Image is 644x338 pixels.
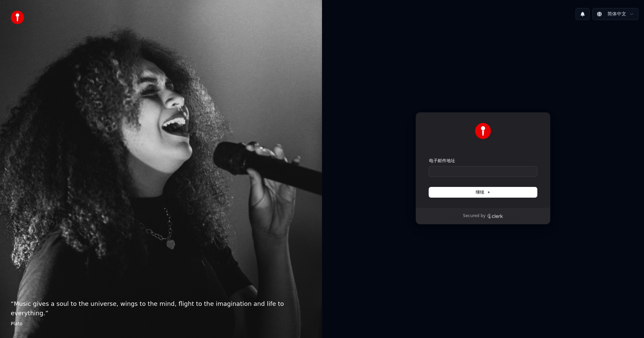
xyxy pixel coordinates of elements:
footer: Plato [11,321,311,327]
a: Clerk logo [487,214,503,218]
img: Youka [475,123,491,139]
img: youka [11,11,24,24]
p: Secured by [463,213,485,219]
button: 继续 [429,187,537,197]
p: “ Music gives a soul to the universe, wings to the mind, flight to the imagination and life to ev... [11,299,311,318]
span: 继续 [476,189,490,195]
label: 电子邮件地址 [429,158,455,164]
